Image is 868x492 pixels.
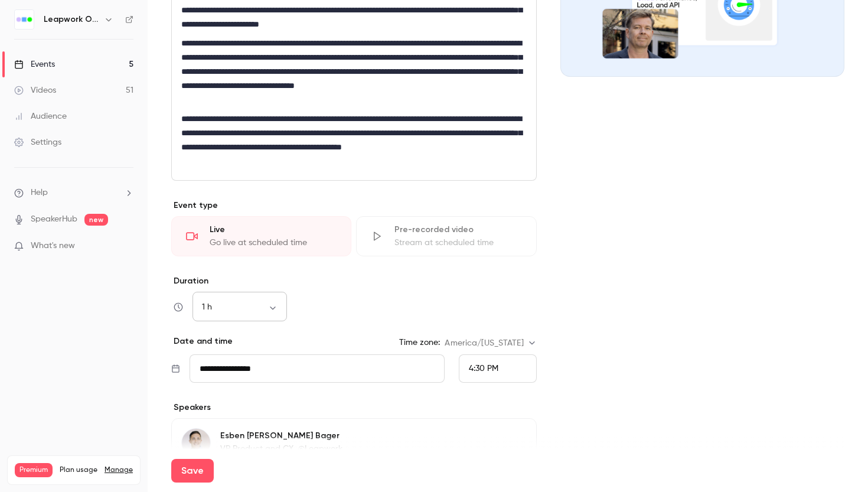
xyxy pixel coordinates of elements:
[459,354,537,383] div: From
[445,337,536,349] div: America/[US_STATE]
[15,10,34,29] img: Leapwork Online Event
[171,402,537,413] p: Speakers
[210,224,337,236] div: Live
[171,216,351,256] div: LiveGo live at scheduled time
[469,364,498,373] span: 4:30 PM
[190,354,445,383] input: Tue, Feb 17, 2026
[31,187,48,199] span: Help
[210,237,337,249] div: Go live at scheduled time
[31,213,77,226] a: SpeakerHub
[394,237,521,249] div: Stream at scheduled time
[14,136,61,148] div: Settings
[14,58,55,70] div: Events
[220,430,342,442] p: Esben [PERSON_NAME] Bager
[84,214,108,226] span: new
[171,275,537,287] label: Duration
[44,14,99,25] h6: Leapwork Online Event
[60,465,97,475] span: Plan usage
[171,459,214,483] button: Save
[356,216,536,256] div: Pre-recorded videoStream at scheduled time
[171,335,233,347] p: Date and time
[171,418,537,468] div: Esben Jørgensen BagerEsben [PERSON_NAME] BagerVP Product and CX, @Leapwork
[394,224,521,236] div: Pre-recorded video
[14,187,133,199] li: help-dropdown-opener
[171,200,537,211] p: Event type
[14,110,67,122] div: Audience
[31,240,75,252] span: What's new
[15,463,53,477] span: Premium
[105,465,133,475] a: Manage
[14,84,56,96] div: Videos
[119,241,133,252] iframe: Noticeable Trigger
[399,337,440,348] label: Time zone:
[192,301,287,313] div: 1 h
[182,429,210,457] img: Esben Jørgensen Bager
